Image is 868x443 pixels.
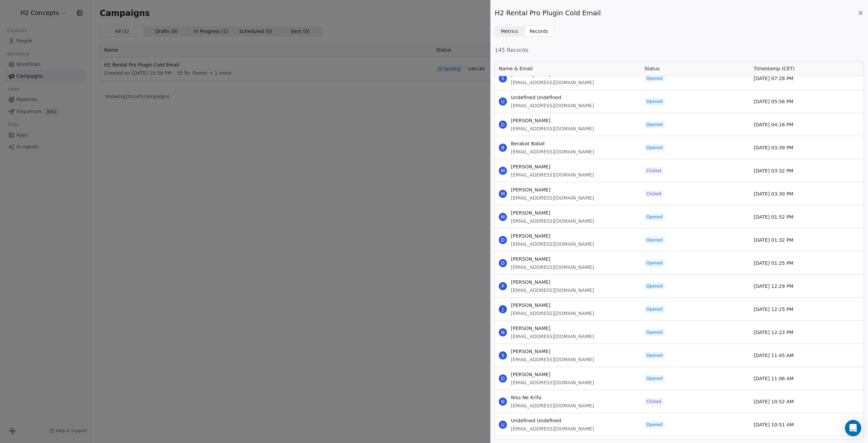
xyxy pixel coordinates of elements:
span: M [499,213,507,221]
span: [DATE] 01:52 PM [754,214,793,220]
span: D [499,374,507,383]
span: Undefined Undefined [511,417,594,424]
span: [DATE] 03:32 PM [754,167,793,174]
span: [PERSON_NAME] [511,233,594,239]
span: [DATE] 12:29 PM [754,283,793,290]
span: M [499,190,507,198]
span: S [499,74,507,82]
span: [PERSON_NAME] [511,279,594,285]
span: Clicked [647,399,661,404]
span: Clicked [647,168,661,173]
span: H2 Rental Pro Plugin Cold Email [495,8,601,18]
span: Opened [647,283,663,289]
span: [EMAIL_ADDRESS][DOMAIN_NAME] [511,241,594,247]
div: Open Intercom Messenger [845,420,861,436]
span: [PERSON_NAME] [511,325,594,332]
span: Opened [647,122,663,127]
span: [DATE] 03:39 PM [754,144,793,151]
span: Opened [647,214,663,220]
span: [EMAIL_ADDRESS][DOMAIN_NAME] [511,356,594,363]
span: [EMAIL_ADDRESS][DOMAIN_NAME] [511,310,594,317]
span: D [499,259,507,267]
span: U [499,421,507,429]
div: grid [495,76,864,440]
span: [EMAIL_ADDRESS][DOMAIN_NAME] [511,79,594,86]
span: [EMAIL_ADDRESS][DOMAIN_NAME] [511,402,594,409]
span: D [499,236,507,244]
span: [EMAIL_ADDRESS][DOMAIN_NAME] [511,425,594,432]
span: Opened [647,99,663,104]
span: [EMAIL_ADDRESS][DOMAIN_NAME] [511,102,594,109]
span: Timestamp (CET) [754,65,795,72]
span: [DATE] 11:45 AM [754,352,794,359]
span: S [499,351,507,359]
span: U [499,97,507,106]
span: [DATE] 05:56 PM [754,98,793,105]
span: Opened [647,422,663,427]
span: [EMAIL_ADDRESS][DOMAIN_NAME] [511,171,594,178]
span: Opened [647,260,663,266]
span: 145 Records [495,46,864,54]
span: [EMAIL_ADDRESS][DOMAIN_NAME] [511,379,594,386]
span: [PERSON_NAME] [511,256,594,262]
span: [DATE] 01:32 PM [754,237,793,243]
span: Clicked [647,191,661,197]
span: [EMAIL_ADDRESS][DOMAIN_NAME] [511,264,594,271]
span: [EMAIL_ADDRESS][DOMAIN_NAME] [511,333,594,340]
span: Name & Email [499,65,533,72]
span: P [499,282,507,290]
span: [DATE] 10:52 AM [754,398,794,405]
span: [DATE] 04:16 PM [754,121,793,128]
span: [PERSON_NAME] [511,209,594,216]
span: Opened [647,145,663,150]
span: [EMAIL_ADDRESS][DOMAIN_NAME] [511,218,594,224]
span: N [499,398,507,406]
span: N [499,328,507,336]
span: [PERSON_NAME] [511,302,594,309]
span: [PERSON_NAME] [511,348,594,355]
span: [EMAIL_ADDRESS][DOMAIN_NAME] [511,287,594,294]
span: [PERSON_NAME] [511,117,594,124]
span: [DATE] 10:51 AM [754,421,794,428]
span: Opened [647,237,663,243]
span: Opened [647,353,663,358]
span: [DATE] 11:06 AM [754,375,794,382]
span: M [499,167,507,175]
span: [DATE] 07:28 PM [754,75,793,82]
span: [EMAIL_ADDRESS][DOMAIN_NAME] [511,125,594,132]
span: B [499,144,507,152]
span: [DATE] 03:30 PM [754,190,793,197]
span: J [499,305,507,313]
span: Opened [647,307,663,312]
span: [DATE] 12:23 PM [754,329,793,336]
span: Status [645,65,660,72]
span: [PERSON_NAME] [511,186,594,193]
span: [EMAIL_ADDRESS][DOMAIN_NAME] [511,195,594,201]
span: Opened [647,76,663,81]
span: Opened [647,376,663,381]
span: [DATE] 12:25 PM [754,306,793,313]
span: D [499,121,507,129]
span: Opened [647,330,663,335]
span: Niss Ne Krifa [511,394,594,401]
span: Berakat Babat [511,140,594,147]
span: Metrics [501,28,518,35]
span: Undefined Undefined [511,94,594,101]
span: [PERSON_NAME] [511,371,594,378]
span: [PERSON_NAME] [511,163,594,170]
span: [DATE] 01:25 PM [754,260,793,266]
span: [EMAIL_ADDRESS][DOMAIN_NAME] [511,148,594,155]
